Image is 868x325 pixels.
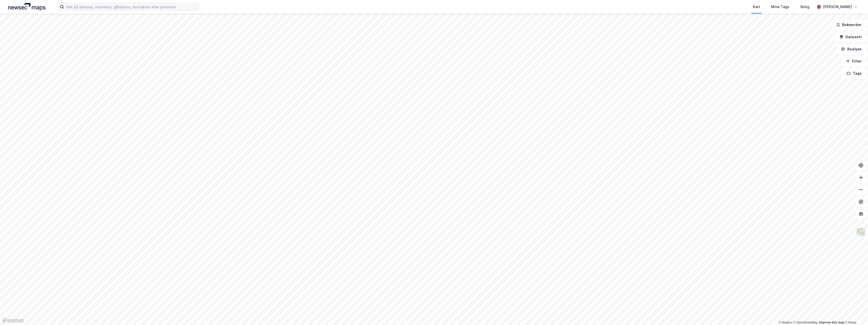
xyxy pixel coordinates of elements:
[843,301,868,325] iframe: Chat Widget
[842,68,866,78] button: Tags
[856,227,866,237] img: Z
[842,56,866,66] button: Filter
[819,321,844,324] a: Improve this map
[823,4,852,10] div: [PERSON_NAME]
[753,4,760,10] div: Kart
[800,4,809,10] div: Bolig
[832,20,866,30] button: Bokmerker
[771,4,789,10] div: Mine Tags
[8,3,46,11] img: logo.a4113a55bc3d86da70a041830d287a7e.svg
[837,44,866,54] button: Analyse
[64,3,199,11] input: Søk på adresse, matrikkel, gårdeiere, leietakere eller personer
[793,321,818,324] a: OpenStreetMap
[2,318,24,323] a: Mapbox homepage
[843,301,868,325] div: Kontrollprogram for chat
[778,321,792,324] a: Mapbox
[835,32,866,42] button: Datasett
